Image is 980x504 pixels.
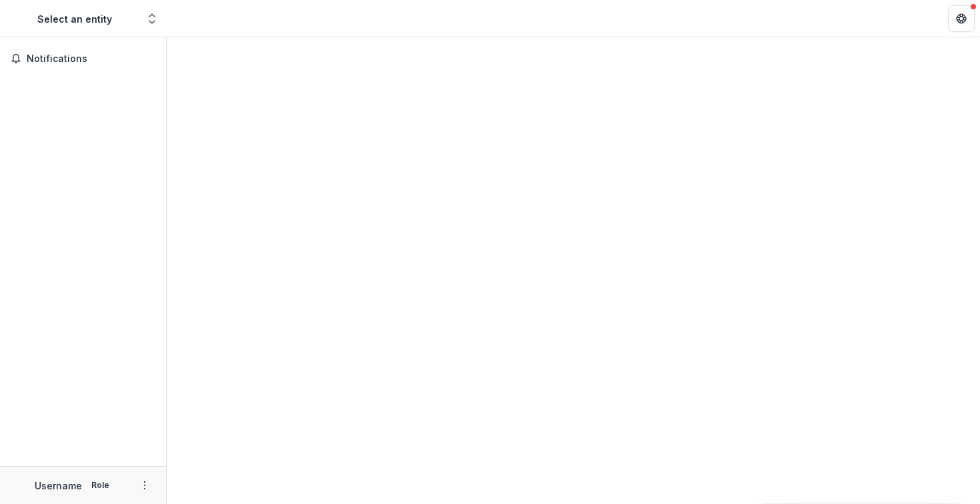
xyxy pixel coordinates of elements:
[87,479,113,491] p: Role
[5,48,161,69] button: Notifications
[137,477,153,493] button: More
[143,5,161,32] button: Open entity switcher
[27,53,155,65] span: Notifications
[948,5,975,32] button: Get Help
[35,479,82,493] p: Username
[37,12,112,26] div: Select an entity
